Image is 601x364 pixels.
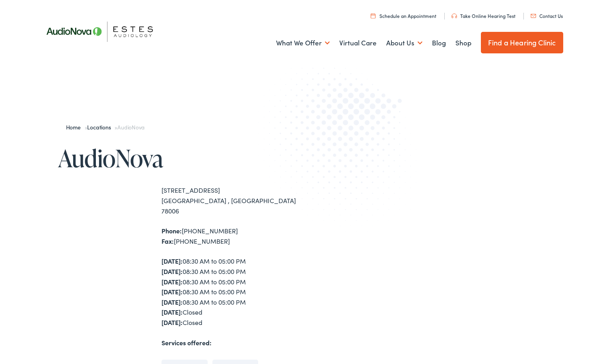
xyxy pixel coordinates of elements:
strong: [DATE]: [161,318,183,327]
a: About Us [386,28,422,58]
a: Take Online Hearing Test [451,12,515,19]
a: What We Offer [276,28,330,58]
a: Home [66,123,85,131]
img: utility icon [451,14,457,18]
strong: Phone: [161,226,182,235]
a: Shop [455,28,471,58]
span: » » [66,123,145,131]
div: [STREET_ADDRESS] [GEOGRAPHIC_DATA] , [GEOGRAPHIC_DATA] 78006 [161,185,301,216]
a: Find a Hearing Clinic [481,32,563,53]
strong: [DATE]: [161,267,183,276]
a: Blog [432,28,446,58]
a: Virtual Care [339,28,377,58]
strong: [DATE]: [161,307,183,316]
h1: AudioNova [58,145,301,171]
div: [PHONE_NUMBER] [PHONE_NUMBER] [161,226,301,246]
a: Locations [87,123,115,131]
strong: [DATE]: [161,287,183,296]
strong: Fax: [161,237,174,245]
strong: [DATE]: [161,277,183,286]
strong: [DATE]: [161,256,183,265]
img: utility icon [371,13,375,18]
strong: [DATE]: [161,297,183,306]
strong: Services offered: [161,338,212,347]
div: 08:30 AM to 05:00 PM 08:30 AM to 05:00 PM 08:30 AM to 05:00 PM 08:30 AM to 05:00 PM 08:30 AM to 0... [161,256,301,327]
a: Schedule an Appointment [371,12,436,19]
img: utility icon [531,14,536,18]
a: Contact Us [531,12,563,19]
span: AudioNova [117,123,144,131]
